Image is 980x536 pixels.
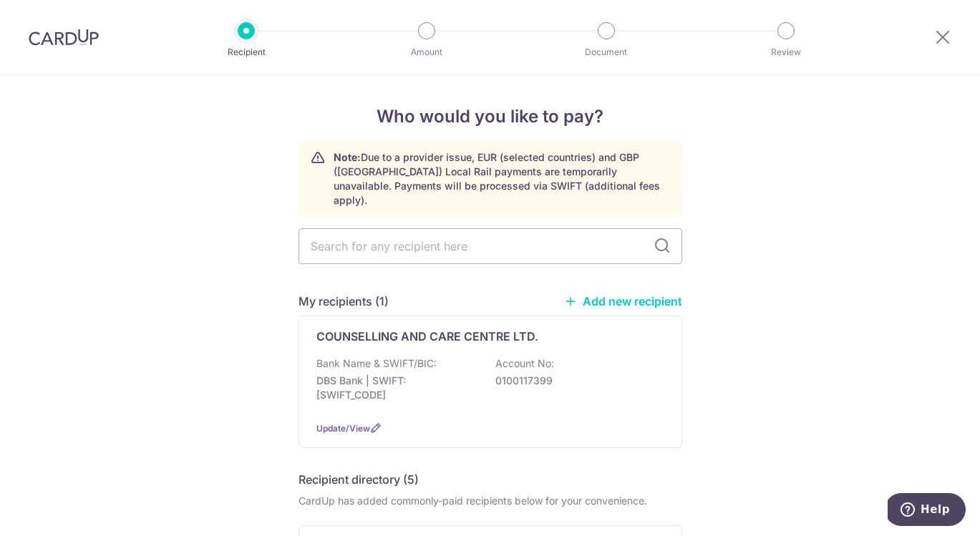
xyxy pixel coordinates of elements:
p: Account No: [495,356,554,371]
p: Document [553,45,659,59]
p: DBS Bank | SWIFT: [SWIFT_CODE] [316,374,477,402]
p: Recipient [193,45,299,59]
img: CardUp [29,29,99,46]
p: COUNSELLING AND CARE CENTRE LTD. [316,328,538,345]
h5: Recipient directory (5) [299,471,419,488]
strong: Note: [334,151,361,163]
p: Bank Name & SWIFT/BIC: [316,356,437,371]
h4: Who would you like to pay? [299,104,682,130]
p: Amount [374,45,480,59]
h5: My recipients (1) [299,293,389,310]
input: Search for any recipient here [299,228,682,264]
div: CardUp has added commonly-paid recipients below for your convenience. [299,494,682,508]
p: Due to a provider issue, EUR (selected countries) and GBP ([GEOGRAPHIC_DATA]) Local Rail payments... [334,150,670,208]
p: Review [733,45,839,59]
a: Update/View [316,423,370,434]
p: 0100117399 [495,374,656,388]
a: Add new recipient [564,294,682,308]
iframe: Opens a widget where you can find more information [888,493,966,529]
